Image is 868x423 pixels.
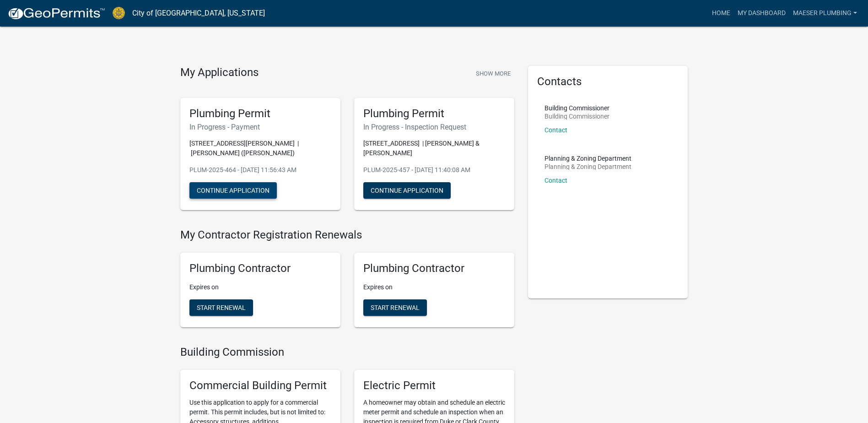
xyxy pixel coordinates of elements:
[363,107,505,120] h5: Plumbing Permit
[180,346,514,359] h4: Building Commission
[545,113,609,119] p: Building Commissioner
[189,139,331,158] p: [STREET_ADDRESS][PERSON_NAME] | [PERSON_NAME] ([PERSON_NAME])
[363,262,505,275] h5: Plumbing Contractor
[363,182,451,199] button: Continue Application
[363,123,505,131] h6: In Progress - Inspection Request
[363,299,427,316] button: Start Renewal
[189,282,331,292] p: Expires on
[545,126,567,134] a: Contact
[708,5,734,22] a: Home
[180,66,259,80] h4: My Applications
[545,177,567,184] a: Contact
[189,299,253,316] button: Start Renewal
[371,304,420,311] span: Start Renewal
[189,379,331,392] h5: Commercial Building Permit
[197,304,246,311] span: Start Renewal
[789,5,861,22] a: Maeser Plumbing
[132,5,265,21] a: City of [GEOGRAPHIC_DATA], [US_STATE]
[113,7,125,19] img: City of Jeffersonville, Indiana
[189,107,331,120] h5: Plumbing Permit
[363,165,505,175] p: PLUM-2025-457 - [DATE] 11:40:08 AM
[734,5,789,22] a: My Dashboard
[363,282,505,292] p: Expires on
[545,163,631,170] p: Planning & Zoning Department
[189,182,277,199] button: Continue Application
[180,228,514,335] wm-registration-list-section: My Contractor Registration Renewals
[363,139,505,158] p: [STREET_ADDRESS] | [PERSON_NAME] & [PERSON_NAME]
[189,123,331,131] h6: In Progress - Payment
[363,379,505,392] h5: Electric Permit
[545,155,631,162] p: Planning & Zoning Department
[472,66,514,81] button: Show More
[180,228,514,242] h4: My Contractor Registration Renewals
[537,75,679,88] h5: Contacts
[545,105,609,111] p: Building Commissioner
[189,262,331,275] h5: Plumbing Contractor
[189,165,331,175] p: PLUM-2025-464 - [DATE] 11:56:43 AM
